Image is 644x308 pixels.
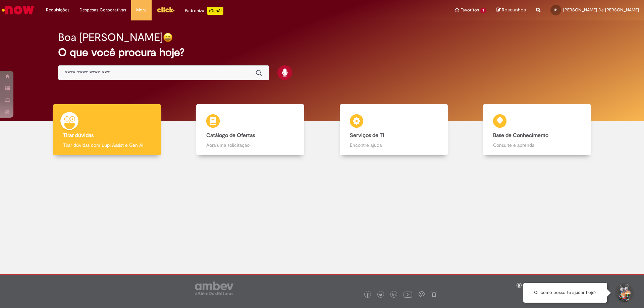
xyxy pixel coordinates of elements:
span: More [136,7,147,13]
p: Abra uma solicitação [206,142,294,148]
span: IP [554,8,557,12]
img: logo_footer_ambev_rotulo_gray.png [195,282,233,295]
span: 3 [480,8,486,13]
p: Tirar dúvidas com Lupi Assist e Gen Ai [63,142,151,148]
b: Catálogo de Ofertas [206,132,255,139]
span: Rascunhos [502,7,526,13]
span: Despesas Corporativas [79,7,126,13]
b: Serviços de TI [350,132,384,139]
a: Tirar dúvidas Tirar dúvidas com Lupi Assist e Gen Ai [35,104,179,156]
p: +GenAi [207,7,223,15]
span: Requisições [46,7,69,13]
img: ServiceNow [1,3,35,17]
b: Tirar dúvidas [63,132,94,139]
span: Favoritos [461,7,479,13]
img: happy-face.png [163,33,173,42]
button: Iniciar Conversa de Suporte [614,283,634,303]
a: Rascunhos [496,7,526,13]
a: Catálogo de Ofertas Abra uma solicitação [179,104,322,156]
div: Oi, como posso te ajudar hoje? [523,283,607,303]
img: logo_footer_naosei.png [431,291,437,297]
b: Base de Conhecimento [493,132,548,139]
img: logo_footer_youtube.png [404,290,412,299]
h2: Boa [PERSON_NAME] [58,32,163,43]
a: Base de Conhecimento Consulte e aprenda [466,104,609,156]
img: logo_footer_facebook.png [366,293,369,297]
img: click_logo_yellow_360x200.png [157,5,175,15]
p: Encontre ajuda [350,142,438,148]
h2: O que você procura hoje? [58,47,586,58]
span: [PERSON_NAME] De [PERSON_NAME] [563,7,639,13]
p: Consulte e aprenda [493,142,581,148]
img: logo_footer_linkedin.png [392,293,396,297]
a: Serviços de TI Encontre ajuda [322,104,466,156]
img: logo_footer_workplace.png [419,291,425,297]
div: Padroniza [185,7,223,15]
img: logo_footer_twitter.png [379,293,382,297]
